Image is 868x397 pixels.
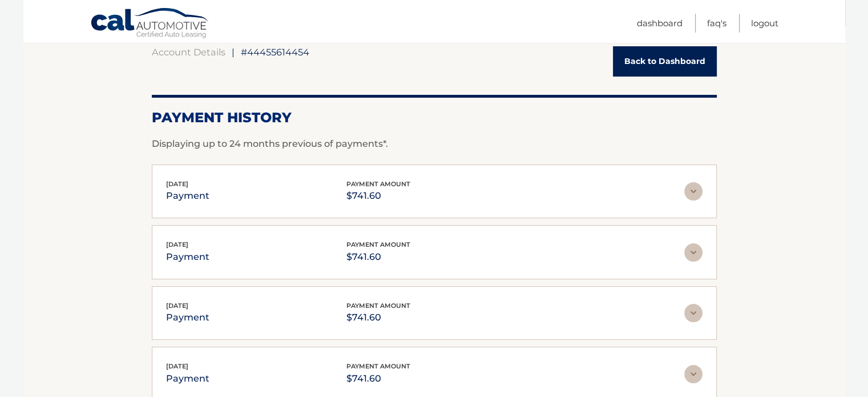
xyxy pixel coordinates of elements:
img: accordion-rest.svg [684,182,703,200]
p: $741.60 [346,310,410,326]
img: accordion-rest.svg [684,243,703,262]
span: payment amount [346,302,410,310]
a: Dashboard [637,14,683,33]
span: payment amount [346,240,410,248]
a: FAQ's [707,14,726,33]
p: Displaying up to 24 months previous of payments*. [152,137,717,151]
img: accordion-rest.svg [684,304,703,322]
span: [DATE] [166,180,188,188]
span: | [232,46,235,58]
h2: Payment History [152,109,717,126]
p: $741.60 [346,371,410,387]
span: [DATE] [166,240,188,248]
img: accordion-rest.svg [684,365,703,383]
p: $741.60 [346,188,410,204]
a: Cal Automotive [90,7,210,41]
span: #44455614454 [241,46,309,58]
span: [DATE] [166,302,188,310]
p: payment [166,371,209,387]
a: Account Details [152,46,225,58]
p: payment [166,310,209,326]
span: payment amount [346,362,410,370]
p: payment [166,249,209,265]
p: payment [166,188,209,204]
a: Logout [751,14,778,33]
span: [DATE] [166,362,188,370]
span: payment amount [346,180,410,188]
p: $741.60 [346,249,410,265]
a: Back to Dashboard [613,46,717,77]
